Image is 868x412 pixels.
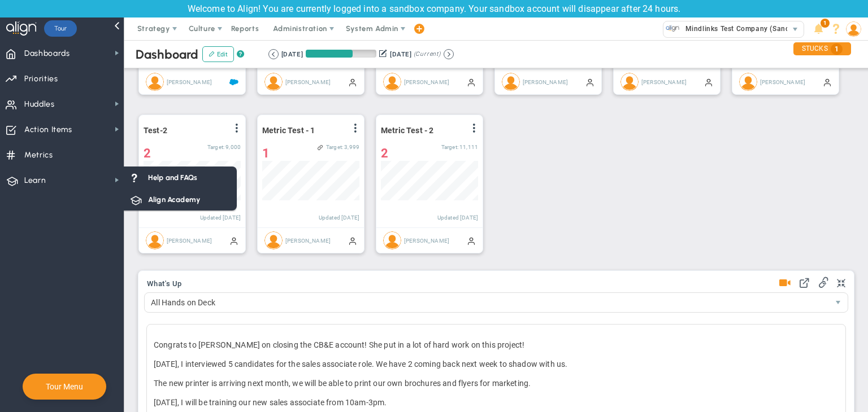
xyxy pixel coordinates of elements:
[381,126,433,135] span: Metric Test - 2
[273,24,327,33] span: Administration
[760,78,805,85] span: [PERSON_NAME]
[202,46,234,62] button: Edit
[264,73,283,91] img: Sudhir Dakshinamurthy
[24,67,58,91] span: Priorities
[831,43,843,55] span: 1
[154,358,839,370] p: [DATE], I interviewed 5 candidates for the sales associate role. We have 2 coming back next week ...
[154,397,839,408] p: [DATE], I will be training our new sales associate from 10am-3pm.
[145,293,828,312] span: All Hands on Deck
[148,172,197,183] span: Help and FAQs
[137,24,170,33] span: Strategy
[344,144,359,150] span: 3,999
[437,214,478,221] span: Updated [DATE]
[268,49,279,59] button: Go to previous period
[502,73,520,91] img: Sudhir Dakshinamurthy
[821,19,830,28] span: 1
[459,144,478,150] span: 11,111
[793,42,851,55] div: STUCKS
[24,143,53,167] span: Metrics
[264,231,283,249] img: Sudhir Dakshinamurthy
[827,17,845,40] li: Help & Frequently Asked Questions (FAQ)
[148,194,200,205] span: Align Academy
[144,126,172,135] span: Test-2
[680,21,805,36] span: Mindlinks Test Company (Sandbox)
[229,236,238,245] span: Manually Updated
[225,144,241,150] span: 9,000
[24,169,46,192] span: Learn
[523,78,568,85] span: [PERSON_NAME]
[319,214,359,221] span: Updated [DATE]
[154,339,839,350] p: Congrats to [PERSON_NAME] on closing the CB&E account! She put in a lot of hard work on this proj...
[42,382,86,392] button: Tour Menu
[318,144,323,150] span: Linked to <span class='icon ico-company-dashboard-feather' style='margin-right: 5px;'></span>Comp...
[641,78,687,85] span: [PERSON_NAME]
[383,73,401,91] img: Sudhir Dakshinamurthy
[154,378,839,389] p: The new printer is arriving next month, we will be able to print our own brochures and flyers for...
[414,49,441,59] span: (Current)
[787,21,804,37] span: select
[828,293,848,312] span: select
[281,49,303,59] div: [DATE]
[383,231,401,249] img: Sudhir Dakshinamurthy
[147,280,182,289] button: What's Up
[444,49,454,59] button: Go to next period
[285,78,331,85] span: [PERSON_NAME]
[585,77,594,86] span: Manually Updated
[207,144,224,150] span: Target:
[704,77,713,86] span: Manually Updated
[404,237,449,243] span: [PERSON_NAME]
[147,280,182,288] span: What's Up
[390,49,411,59] div: [DATE]
[346,24,398,33] span: System Admin
[285,237,331,243] span: [PERSON_NAME]
[167,237,212,243] span: [PERSON_NAME]
[326,144,343,150] span: Target:
[441,144,458,150] span: Target:
[348,77,357,86] span: Manually Updated
[144,146,151,160] span: 2
[136,47,198,62] span: Dashboard
[381,146,388,160] span: 2
[200,214,241,221] span: Updated [DATE]
[306,50,376,58] div: Period Progress: 66% Day 60 of 90 with 30 remaining.
[189,24,215,33] span: Culture
[24,118,72,142] span: Action Items
[167,78,212,85] span: [PERSON_NAME]
[348,236,357,245] span: Manually Updated
[467,77,476,86] span: Manually Updated
[146,231,164,249] img: Sudhir Dakshinamurthy
[467,236,476,245] span: Manually Updated
[739,73,757,91] img: Sudhir Dakshinamurthy
[620,73,639,91] img: Sudhir Dakshinamurthy
[823,77,832,86] span: Manually Updated
[666,21,680,36] img: 33514.Company.photo
[146,73,164,91] img: Sudhir Dakshinamurthy
[225,17,265,40] span: Reports
[262,146,270,160] span: 1
[846,21,861,37] img: 64089.Person.photo
[24,93,55,116] span: Huddles
[810,17,827,40] li: Announcements
[262,126,315,135] span: Metric Test - 1
[229,77,238,86] span: Salesforce Enabled<br ></span>Sandbox: Quarterly Leads and Opportunities
[24,42,70,65] span: Dashboards
[404,78,449,85] span: [PERSON_NAME]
